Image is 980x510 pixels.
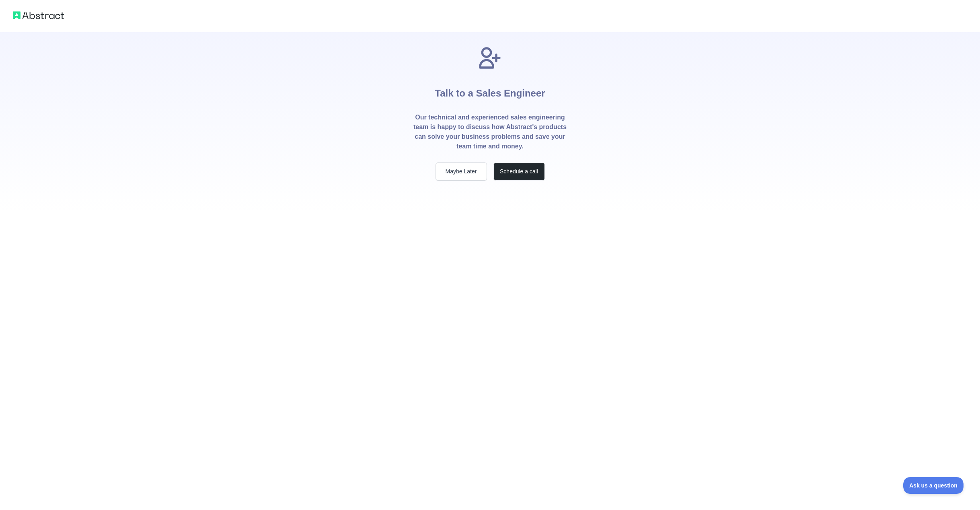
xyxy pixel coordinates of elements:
iframe: Toggle Customer Support [903,477,964,494]
button: Schedule a call [493,162,545,181]
p: Our technical and experienced sales engineering team is happy to discuss how Abstract's products ... [413,113,567,151]
img: Abstract logo [13,10,64,21]
h1: Talk to a Sales Engineer [435,71,545,113]
button: Maybe Later [436,162,487,181]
